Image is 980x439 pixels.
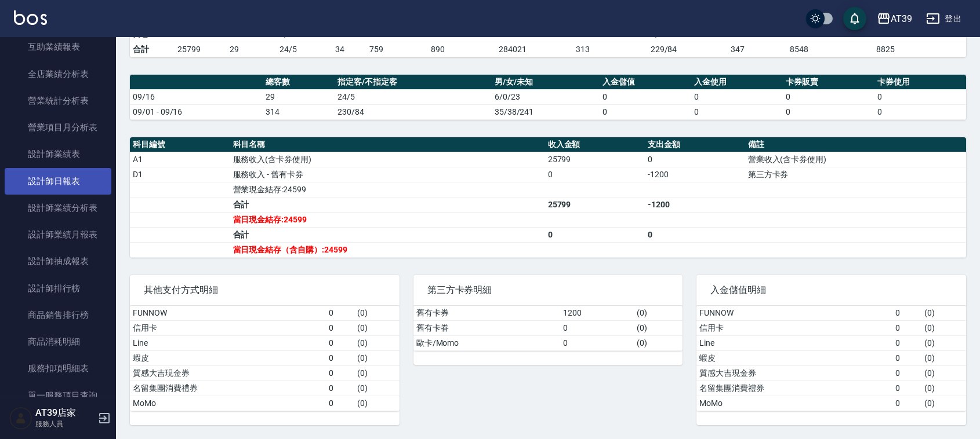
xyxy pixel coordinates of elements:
td: 0 [892,381,921,396]
a: 服務扣項明細表 [5,355,111,382]
td: 質感大吉現金券 [696,365,892,381]
td: 0 [600,89,691,104]
td: 29 [263,89,335,104]
td: ( 0 ) [921,306,966,321]
td: 服務收入(含卡券使用) [230,152,545,167]
a: 設計師業績表 [5,141,111,167]
td: Line [696,335,892,350]
td: 0 [874,89,966,104]
td: 09/01 - 09/16 [130,104,263,119]
td: 0 [645,227,745,242]
td: 230/84 [335,104,491,119]
td: ( 0 ) [354,350,399,365]
td: 當日現金結存:24599 [230,212,545,227]
td: 0 [892,365,921,381]
td: 0 [783,89,874,104]
td: 0 [326,350,355,365]
td: 信用卡 [696,320,892,335]
td: 0 [560,320,634,335]
th: 卡券販賣 [783,75,874,90]
th: 入金儲值 [600,75,691,90]
table: a dense table [130,306,400,411]
td: 25799 [175,42,227,57]
td: 質感大吉現金券 [130,365,326,381]
td: ( 0 ) [921,320,966,335]
span: 第三方卡券明細 [427,284,669,296]
th: 收入金額 [545,137,645,152]
td: 名留集團消費禮券 [130,381,326,396]
td: 0 [783,104,874,119]
a: 設計師排行榜 [5,275,111,302]
td: 0 [874,104,966,119]
td: FUNNOW [130,306,326,321]
img: Logo [14,10,47,25]
div: AT39 [891,12,912,26]
td: 284021 [496,42,573,57]
h5: AT39店家 [35,407,95,419]
span: 其他支付方式明細 [144,284,386,296]
td: 合計 [230,197,545,212]
span: 入金儲值明細 [710,284,952,296]
td: ( 0 ) [634,306,683,321]
td: 347 [728,42,787,57]
a: 營業項目月分析表 [5,114,111,141]
td: 25799 [545,152,645,167]
th: 備註 [745,137,966,152]
th: 總客數 [263,75,335,90]
td: 0 [560,335,634,350]
td: MoMo [696,396,892,411]
td: 舊有卡眷 [413,320,561,335]
td: -1200 [645,167,745,182]
table: a dense table [696,306,966,411]
td: ( 0 ) [354,306,399,321]
td: 29 [227,42,277,57]
td: 合計 [230,227,545,242]
th: 男/女/未知 [492,75,600,90]
td: 合計 [130,42,175,57]
td: ( 0 ) [354,365,399,381]
td: 24/5 [277,42,332,57]
td: 蝦皮 [696,350,892,365]
td: ( 0 ) [354,335,399,350]
td: 服務收入 - 舊有卡券 [230,167,545,182]
th: 入金使用 [691,75,783,90]
td: 0 [892,350,921,365]
td: ( 0 ) [921,381,966,396]
td: 6/0/23 [492,89,600,104]
button: 登出 [921,8,966,30]
table: a dense table [130,137,966,258]
td: 0 [892,335,921,350]
td: 營業收入(含卡券使用) [745,152,966,167]
td: 229/84 [648,42,728,57]
td: 第三方卡券 [745,167,966,182]
a: 設計師業績分析表 [5,195,111,221]
td: 0 [326,306,355,321]
td: 8548 [787,42,873,57]
td: 0 [892,306,921,321]
td: ( 0 ) [634,320,683,335]
td: FUNNOW [696,306,892,321]
th: 指定客/不指定客 [335,75,491,90]
td: 歐卡/Momo [413,335,561,350]
td: 0 [326,396,355,411]
th: 卡券使用 [874,75,966,90]
td: 0 [326,320,355,335]
td: 營業現金結存:24599 [230,182,545,197]
td: 蝦皮 [130,350,326,365]
td: 09/16 [130,89,263,104]
td: 0 [326,381,355,396]
td: 信用卡 [130,320,326,335]
td: ( 0 ) [921,396,966,411]
td: -1200 [645,197,745,212]
td: ( 0 ) [634,335,683,350]
td: 0 [892,396,921,411]
td: 0 [545,227,645,242]
a: 商品銷售排行榜 [5,302,111,328]
td: 890 [428,42,496,57]
a: 單一服務項目查詢 [5,382,111,409]
td: 0 [645,152,745,167]
td: ( 0 ) [354,320,399,335]
td: 名留集團消費禮券 [696,381,892,396]
td: 0 [600,104,691,119]
a: 營業統計分析表 [5,87,111,114]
